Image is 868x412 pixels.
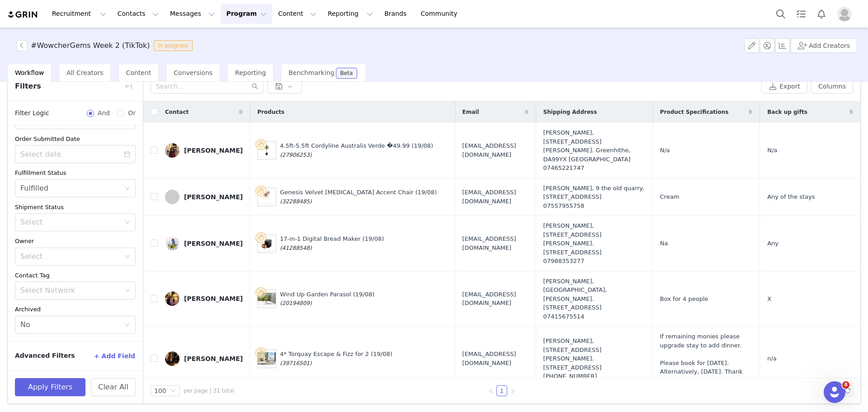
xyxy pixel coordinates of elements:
[15,351,75,360] span: Advanced Filters
[15,169,136,178] div: Fulfillment Status
[20,316,30,333] div: No
[811,4,831,24] button: Notifications
[112,4,164,24] button: Contacts
[660,108,729,116] span: Product Specifications
[486,385,496,396] li: Previous Page
[543,221,645,266] div: [PERSON_NAME], [STREET_ADDRESS][PERSON_NAME]. [STREET_ADDRESS]
[462,108,479,116] span: Email
[257,108,284,116] span: Products
[15,69,44,76] span: Workflow
[7,10,39,19] img: grin logo
[16,40,196,51] span: [object Object]
[462,141,528,159] span: [EMAIL_ADDRESS][DOMAIN_NAME]
[165,143,243,158] a: [PERSON_NAME]
[165,291,179,306] img: 40436041-524c-402d-88c2-6cd9575e6bc1.jpg
[379,4,415,24] a: Brands
[543,257,645,266] div: 07988353277
[660,146,670,155] span: N/a
[543,108,597,116] span: Shipping Address
[20,286,122,295] div: Select Network
[20,218,120,227] div: Select
[126,69,151,76] span: Content
[488,389,494,394] i: icon: left
[15,145,136,163] input: Select date
[273,4,322,24] button: Content
[66,69,103,76] span: All Creators
[154,40,193,51] span: In progress
[184,147,243,154] div: [PERSON_NAME]
[124,108,136,118] span: Or
[184,387,234,395] span: per page | 31 total
[165,351,243,366] a: [PERSON_NAME]
[165,351,179,366] img: f5890b58-8e48-4a24-8efd-fc32139f8d64.jpg
[184,240,243,247] div: [PERSON_NAME]
[791,4,811,24] a: Tasks
[165,4,220,24] button: Messages
[91,378,136,396] button: Clear All
[288,69,334,76] span: Benchmarking
[15,271,136,280] div: Contact Tag
[322,4,378,24] button: Reporting
[94,108,113,118] span: And
[543,184,645,211] div: [PERSON_NAME], 9 the old quarry. [STREET_ADDRESS]
[767,108,807,116] span: Back up gifts
[415,4,467,24] a: Community
[280,188,437,206] div: Genesis Velvet [MEDICAL_DATA] Accent Chair (19/08)
[771,4,791,24] button: Search
[543,128,645,173] div: [PERSON_NAME], [STREET_ADDRESS][PERSON_NAME]. Greenhithe, DA99YX [GEOGRAPHIC_DATA]
[791,38,857,53] button: Add Creators
[31,40,150,51] h3: #WowcherGems Week 2 (TikTok)
[660,192,679,201] span: Cream
[258,191,276,203] img: Product Image
[543,312,645,321] div: 07415675514
[165,108,189,116] span: Contact
[280,152,311,158] span: (27906253)
[660,239,668,248] span: Na
[496,385,507,396] li: 1
[761,79,807,94] button: Export
[184,355,243,362] div: [PERSON_NAME]
[280,234,384,252] div: 17-in-1 Digital Bread Maker (19/08)
[258,144,276,156] img: Product Image
[125,288,131,294] i: icon: down
[824,381,845,403] iframe: Intercom live chat
[811,79,853,94] button: Columns
[235,69,266,76] span: Reporting
[184,295,243,302] div: [PERSON_NAME]
[660,295,708,304] span: Box for 4 people
[20,252,120,261] div: Select
[842,381,849,389] span: 8
[462,234,528,252] span: [EMAIL_ADDRESS][DOMAIN_NAME]
[165,190,243,204] a: [PERSON_NAME]
[280,141,433,159] div: 4.5ft-5.5ft Cordyline Australis Verde �49.99 (19/08)
[15,81,41,92] span: Filters
[174,69,212,76] span: Conversions
[258,293,276,305] img: Product Image
[280,300,311,306] span: (20194809)
[252,83,258,89] i: icon: search
[462,350,528,367] span: [EMAIL_ADDRESS][DOMAIN_NAME]
[258,352,276,365] img: Product Image
[462,290,528,308] span: [EMAIL_ADDRESS][DOMAIN_NAME]
[165,143,179,158] img: 7d6b0ea5-e430-465c-b2e9-ca4b96adc85b.jpg
[15,237,136,246] div: Owner
[340,70,353,76] div: Beta
[20,180,48,197] div: Fulfilled
[543,164,645,173] div: 07465221747
[125,220,130,226] i: icon: down
[837,7,852,21] img: placeholder-profile.jpg
[543,337,645,381] div: [PERSON_NAME], [STREET_ADDRESS][PERSON_NAME]. [STREET_ADDRESS]
[497,386,507,396] a: 1
[543,277,645,321] div: [PERSON_NAME], [GEOGRAPHIC_DATA], [PERSON_NAME]. [STREET_ADDRESS]
[151,79,264,94] input: Search...
[280,198,311,205] span: (32288485)
[543,201,645,211] div: 07557955758
[660,332,752,385] span: If remaining monies please upgrade stay to add dinner. Please book for [DATE]. Alternatively, [DA...
[280,350,392,367] div: 4* Torquay Escape & Fizz for 2 (19/08)
[15,135,136,144] div: Order Submitted Date
[15,203,136,212] div: Shipment Status
[15,305,136,314] div: Archived
[258,238,276,250] img: Product Image
[165,236,243,251] a: [PERSON_NAME]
